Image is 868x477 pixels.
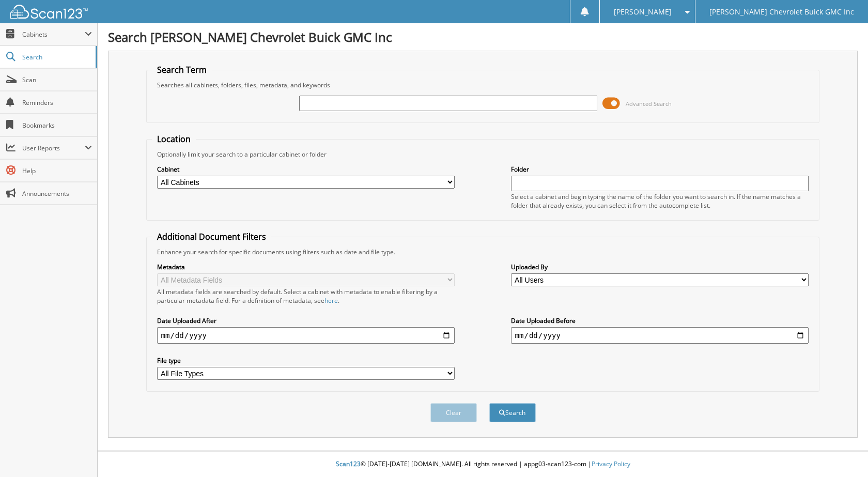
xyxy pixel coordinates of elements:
h1: Search [PERSON_NAME] Chevrolet Buick GMC Inc [108,28,858,45]
img: scan123-logo-white.svg [10,5,88,19]
label: Metadata [157,263,455,271]
input: start [157,327,455,344]
legend: Location [152,133,196,145]
div: All metadata fields are searched by default. Select a cabinet with metadata to enable filtering b... [157,287,455,305]
span: Announcements [22,189,92,198]
button: Search [489,403,536,422]
div: Select a cabinet and begin typing the name of the folder you want to search in. If the name match... [511,192,809,210]
label: Date Uploaded Before [511,316,809,325]
span: Scan123 [336,459,361,468]
input: end [511,327,809,344]
label: Uploaded By [511,263,809,271]
span: Search [22,53,90,61]
legend: Search Term [152,64,212,75]
label: File type [157,356,455,365]
span: Help [22,166,92,175]
label: Date Uploaded After [157,316,455,325]
span: [PERSON_NAME] Chevrolet Buick GMC Inc [709,9,854,15]
div: Enhance your search for specific documents using filters such as date and file type. [152,248,814,256]
span: Advanced Search [626,100,672,107]
a: here [324,296,338,305]
label: Cabinet [157,165,455,174]
span: Cabinets [22,30,85,39]
span: Scan [22,75,92,84]
div: Searches all cabinets, folders, files, metadata, and keywords [152,81,814,89]
span: User Reports [22,144,85,152]
div: Optionally limit your search to a particular cabinet or folder [152,150,814,159]
legend: Additional Document Filters [152,231,271,242]
span: Bookmarks [22,121,92,130]
label: Folder [511,165,809,174]
span: Reminders [22,98,92,107]
button: Clear [430,403,477,422]
div: © [DATE]-[DATE] [DOMAIN_NAME]. All rights reserved | appg03-scan123-com | [98,452,868,477]
a: Privacy Policy [592,459,630,468]
span: [PERSON_NAME] [614,9,672,15]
